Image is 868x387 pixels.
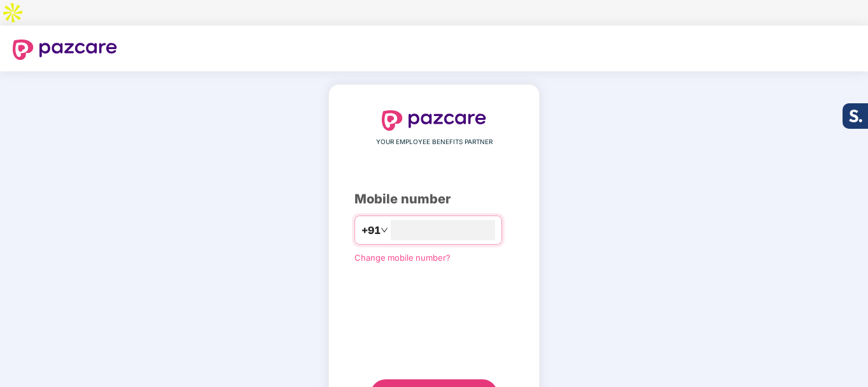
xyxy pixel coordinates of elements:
[382,110,486,131] img: logo
[381,226,388,234] span: down
[13,40,117,60] img: logo
[376,137,493,147] span: YOUR EMPLOYEE BENEFITS PARTNER
[354,189,514,209] div: Mobile number
[354,252,451,263] a: Change mobile number?
[361,223,381,238] span: +91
